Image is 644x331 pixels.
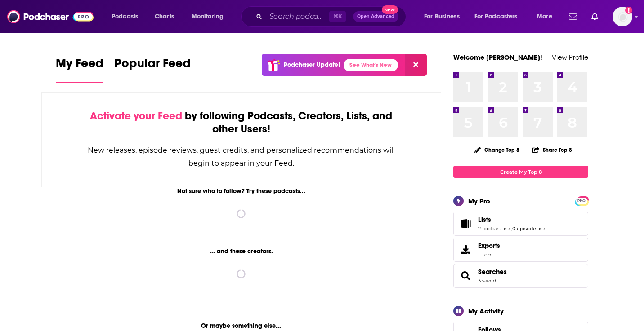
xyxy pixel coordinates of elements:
a: Show notifications dropdown [588,9,602,24]
div: Search podcasts, credits, & more... [250,6,415,27]
span: New [382,5,398,14]
p: Podchaser Update! [284,61,340,69]
span: My Feed [56,56,103,76]
span: For Business [424,10,460,23]
button: open menu [185,9,235,24]
button: Open AdvancedNew [353,11,398,22]
input: Search podcasts, credits, & more... [266,9,329,24]
span: More [537,10,552,23]
span: ⌘ K [329,11,346,22]
span: , [511,225,512,232]
a: Lists [478,216,546,224]
div: My Activity [468,307,504,315]
span: Podcasts [112,10,138,23]
img: Podchaser - Follow, Share and Rate Podcasts [7,8,94,25]
button: open menu [418,9,471,24]
span: Popular Feed [114,56,191,76]
div: ... and these creators. [41,247,441,255]
a: Searches [456,269,474,282]
span: Charts [155,10,174,23]
div: by following Podcasts, Creators, Lists, and other Users! [87,110,396,136]
a: Lists [456,217,474,230]
svg: Add a profile image [625,7,632,14]
span: Exports [456,243,474,256]
span: Open Advanced [357,14,394,19]
a: 2 podcast lists [478,225,511,232]
a: Popular Feed [114,56,191,83]
span: Activate your Feed [90,109,182,123]
span: Searches [453,264,588,288]
button: open menu [469,9,531,24]
a: 3 saved [478,278,496,284]
span: Monitoring [192,10,224,23]
button: Show profile menu [613,7,632,26]
a: View Profile [552,53,588,62]
span: Lists [478,216,491,224]
span: 1 item [478,252,500,258]
div: New releases, episode reviews, guest credits, and personalized recommendations will begin to appe... [87,144,396,170]
img: User Profile [613,7,632,26]
a: Create My Top 8 [453,166,588,178]
span: Lists [453,212,588,236]
button: open menu [105,9,150,24]
a: My Feed [56,56,103,83]
a: Exports [453,238,588,262]
span: For Podcasters [474,10,518,23]
button: Share Top 8 [532,141,572,159]
span: Exports [478,242,500,250]
a: Welcome [PERSON_NAME]! [453,53,542,62]
div: Not sure who to follow? Try these podcasts... [41,187,441,195]
a: Searches [478,268,507,276]
a: PRO [576,197,587,204]
div: My Pro [468,197,490,205]
a: Charts [149,9,179,24]
button: Change Top 8 [469,144,525,155]
a: Show notifications dropdown [565,9,581,24]
div: Or maybe something else... [41,322,441,330]
span: PRO [576,198,587,204]
span: Logged in as hunterghawkins [613,7,632,26]
a: 0 episode lists [512,225,546,232]
a: See What's New [344,59,398,71]
button: open menu [531,9,563,24]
